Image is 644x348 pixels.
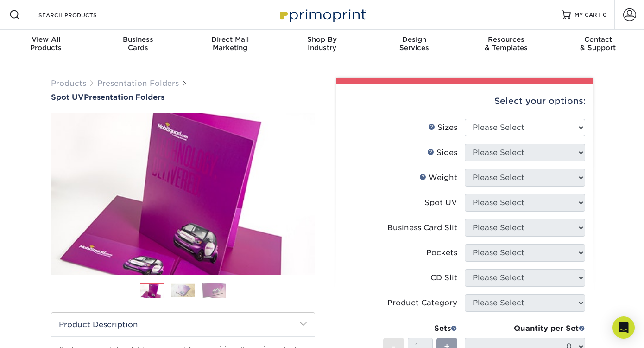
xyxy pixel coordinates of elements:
div: Cards [92,35,184,52]
div: CD Slit [430,272,457,284]
div: Spot UV [424,197,457,208]
div: Marketing [184,35,276,52]
span: Resources [460,35,552,44]
div: Pockets [426,247,457,258]
h2: Product Description [51,313,315,336]
div: Select your options: [344,84,586,119]
img: Spot UV 01 [51,103,315,285]
span: Shop By [276,35,368,44]
div: Business Card Slit [387,222,457,233]
a: Contact& Support [552,30,644,59]
a: Resources& Templates [460,30,552,59]
span: Contact [552,35,644,44]
a: Spot UVPresentation Folders [51,93,315,102]
div: & Support [552,35,644,52]
span: Design [368,35,460,44]
h1: Presentation Folders [51,93,315,102]
div: Weight [419,172,457,183]
img: Presentation Folders 02 [171,283,195,297]
div: & Templates [460,35,552,52]
div: Sides [427,147,457,158]
input: SEARCH PRODUCTS..... [38,9,128,20]
div: Open Intercom Messenger [612,316,635,339]
span: Spot UV [51,93,84,102]
div: Services [368,35,460,52]
div: Sizes [428,122,457,133]
div: Industry [276,35,368,52]
a: Shop ByIndustry [276,30,368,59]
div: Sets [383,323,457,334]
div: Quantity per Set [465,323,585,334]
span: 0 [603,12,607,18]
a: DesignServices [368,30,460,59]
a: Direct MailMarketing [184,30,276,59]
a: Presentation Folders [97,79,179,88]
a: BusinessCards [92,30,184,59]
div: Product Category [387,297,457,309]
span: MY CART [575,11,601,19]
img: Primoprint [276,5,368,25]
span: Direct Mail [184,35,276,44]
span: Business [92,35,184,44]
img: Presentation Folders 03 [202,282,226,298]
a: Products [51,79,86,88]
img: Presentation Folders 01 [140,283,164,299]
